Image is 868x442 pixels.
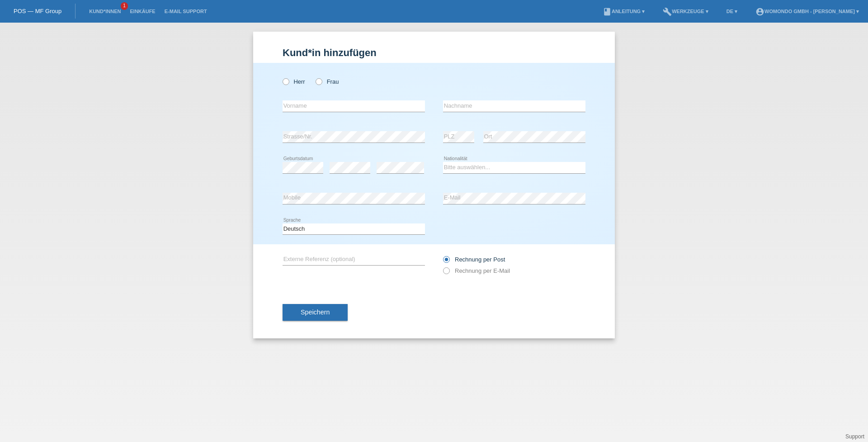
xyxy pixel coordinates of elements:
i: build [663,7,672,16]
i: book [603,7,612,16]
a: POS — MF Group [14,8,61,14]
a: Kund*innen [85,9,125,14]
a: Support [845,433,864,440]
h1: Kund*in hinzufügen [283,47,585,58]
i: account_circle [755,7,764,16]
a: DE ▾ [722,9,742,14]
label: Frau [316,78,339,85]
a: account_circlewomondo GmbH - [PERSON_NAME] ▾ [751,9,863,14]
span: 1 [121,2,128,10]
a: bookAnleitung ▾ [598,9,649,14]
input: Herr [283,78,288,84]
label: Rechnung per E-Mail [443,267,510,274]
span: Speichern [301,309,330,316]
a: E-Mail Support [160,9,212,14]
input: Frau [316,78,321,84]
label: Rechnung per Post [443,256,505,263]
label: Herr [283,78,305,85]
a: Einkäufe [125,9,160,14]
button: Speichern [283,304,348,321]
input: Rechnung per Post [443,256,449,267]
input: Rechnung per E-Mail [443,267,449,279]
a: buildWerkzeuge ▾ [658,9,713,14]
